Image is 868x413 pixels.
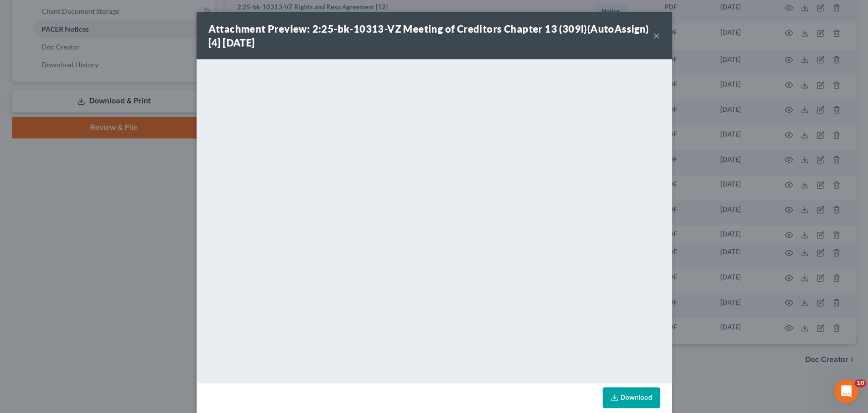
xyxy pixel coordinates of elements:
[855,379,866,387] span: 10
[197,59,672,381] iframe: <object ng-attr-data='[URL][DOMAIN_NAME]' type='application/pdf' width='100%' height='650px'></ob...
[834,379,858,403] iframe: Intercom live chat
[603,387,660,408] a: Download
[653,30,660,42] button: ×
[208,23,649,48] strong: Attachment Preview: 2:25-bk-10313-VZ Meeting of Creditors Chapter 13 (309I)(AutoAssign) [4] [DATE]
